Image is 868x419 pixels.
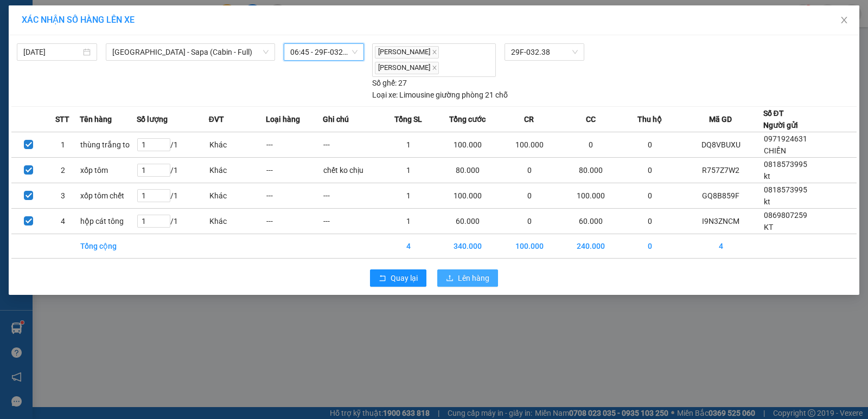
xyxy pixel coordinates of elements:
[764,172,770,181] span: kt
[679,208,763,234] td: I9N3ZNCM
[137,208,208,234] td: / 1
[266,157,323,183] td: ---
[380,132,437,157] td: 1
[66,25,132,43] b: Sao Việt
[46,208,80,234] td: 4
[679,157,763,183] td: R757Z7W2
[764,223,773,231] span: KT
[137,113,168,125] span: Số lượng
[137,157,208,183] td: / 1
[323,183,380,208] td: ---
[6,63,87,81] h2: I9N3ZNCM
[446,274,454,283] span: upload
[380,157,437,183] td: 1
[764,146,786,155] span: CHIẾN
[80,183,137,208] td: xốp tôm chết
[137,132,208,157] td: / 1
[499,132,560,157] td: 100.000
[499,157,560,183] td: 0
[437,132,499,157] td: 100.000
[764,197,770,206] span: kt
[263,49,269,55] span: down
[266,132,323,157] td: ---
[323,132,380,157] td: ---
[764,160,807,169] span: 0818573995
[266,208,323,234] td: ---
[372,89,508,101] div: Limousine giường phòng 21 chỗ
[46,132,80,157] td: 1
[380,208,437,234] td: 1
[560,132,622,157] td: 0
[6,9,60,63] img: logo.jpg
[763,107,798,131] div: Số ĐT Người gửi
[709,113,732,125] span: Mã GD
[764,185,807,194] span: 0818573995
[437,234,499,258] td: 340.000
[679,183,763,208] td: GQ8B859F
[22,15,135,25] span: XÁC NHẬN SỐ HÀNG LÊN XE
[46,183,80,208] td: 3
[380,234,437,258] td: 4
[840,16,848,24] span: close
[323,113,349,125] span: Ghi chú
[375,62,439,74] span: [PERSON_NAME]
[394,113,422,125] span: Tổng SL
[80,132,137,157] td: thùng trắng to
[379,274,386,283] span: rollback
[622,157,679,183] td: 0
[209,113,224,125] span: ĐVT
[499,234,560,258] td: 100.000
[380,183,437,208] td: 1
[372,77,397,89] span: Số ghế:
[449,113,486,125] span: Tổng cước
[266,183,323,208] td: ---
[437,208,499,234] td: 60.000
[437,183,499,208] td: 100.000
[622,132,679,157] td: 0
[372,89,398,101] span: Loại xe:
[679,234,763,258] td: 4
[112,44,269,60] span: Hà Nội - Sapa (Cabin - Full)
[80,208,137,234] td: hộp cát tông
[209,157,266,183] td: Khác
[679,132,763,157] td: DQ8VBUXU
[560,157,622,183] td: 80.000
[266,113,300,125] span: Loại hàng
[323,208,380,234] td: ---
[145,9,262,27] b: [DOMAIN_NAME]
[586,113,596,125] span: CC
[55,113,69,125] span: STT
[209,132,266,157] td: Khác
[499,208,560,234] td: 0
[524,113,534,125] span: CR
[46,157,80,183] td: 2
[764,134,807,143] span: 0971924631
[80,113,112,125] span: Tên hàng
[437,269,498,287] button: uploadLên hàng
[764,211,807,220] span: 0869807259
[622,234,679,258] td: 0
[637,113,662,125] span: Thu hộ
[437,157,499,183] td: 80.000
[391,272,418,284] span: Quay lại
[137,183,208,208] td: / 1
[80,234,137,258] td: Tổng cộng
[432,49,437,55] span: close
[432,65,437,70] span: close
[511,44,578,60] span: 29F-032.38
[372,77,407,89] div: 27
[622,183,679,208] td: 0
[560,183,622,208] td: 100.000
[375,46,439,59] span: [PERSON_NAME]
[80,157,137,183] td: xốp tôm
[458,272,489,284] span: Lên hàng
[57,63,262,131] h2: VP Nhận: VP Hàng LC
[323,157,380,183] td: chết ko chịu
[209,208,266,234] td: Khác
[499,183,560,208] td: 0
[370,269,426,287] button: rollbackQuay lại
[829,5,859,36] button: Close
[23,46,81,58] input: 13/09/2025
[622,208,679,234] td: 0
[290,44,358,60] span: 06:45 - 29F-032.38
